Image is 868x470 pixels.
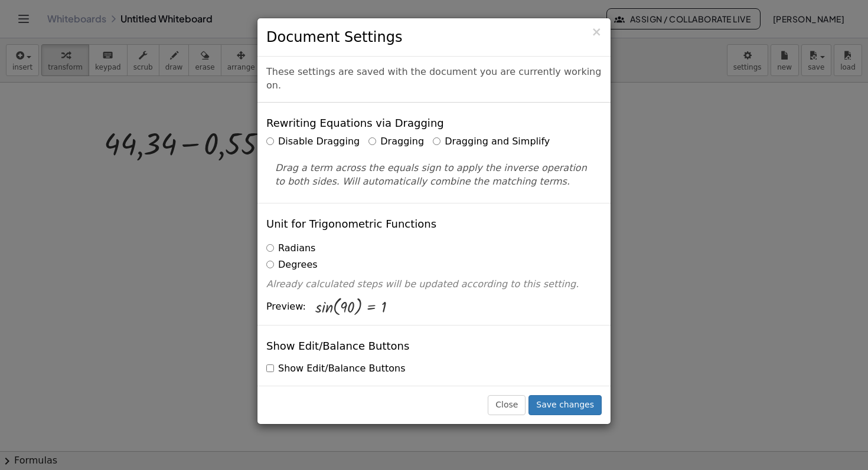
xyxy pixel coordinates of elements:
label: Show Edit/Balance Buttons [266,362,405,376]
label: Degrees [266,258,318,272]
input: Radians [266,244,274,252]
span: × [591,25,602,39]
div: These settings are saved with the document you are currently working on. [257,57,611,103]
p: Already calculated steps will be updated according to this setting. [266,278,602,291]
input: Show Edit/Balance Buttons [266,364,274,372]
span: Preview: [266,300,306,314]
h4: Unit for Trigonometric Functions [266,218,436,230]
p: Show or hide the edit or balance button beneath each derivation. [275,384,593,398]
p: Drag a term across the equals sign to apply the inverse operation to both sides. Will automatical... [275,162,593,189]
button: Close [591,26,602,38]
button: Save changes [528,395,602,415]
label: Disable Dragging [266,135,360,149]
h4: Show Edit/Balance Buttons [266,340,409,352]
h3: Document Settings [266,27,602,47]
label: Radians [266,242,315,255]
input: Degrees [266,261,274,268]
h4: Rewriting Equations via Dragging [266,117,444,129]
label: Dragging and Simplify [433,135,550,149]
input: Dragging and Simplify [433,137,440,145]
input: Dragging [368,137,376,145]
input: Disable Dragging [266,137,274,145]
label: Dragging [368,135,424,149]
button: Close [488,395,526,415]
